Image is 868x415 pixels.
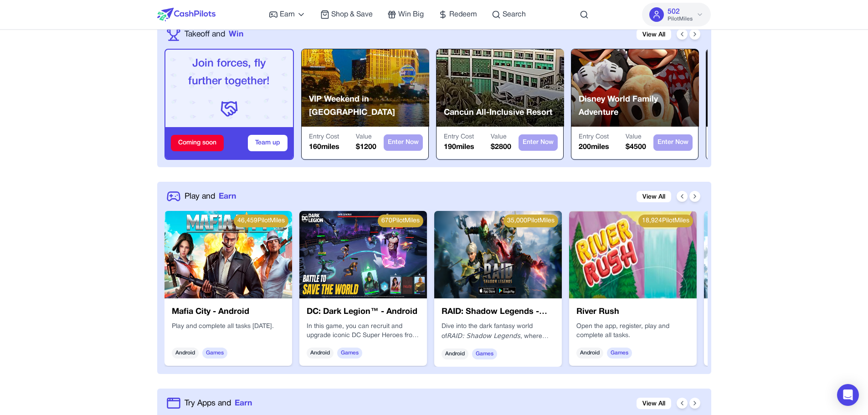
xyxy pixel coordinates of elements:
p: Value [626,133,646,142]
img: CashPilots Logo [157,8,216,21]
div: Open Intercom Messenger [837,384,859,406]
span: Android [172,348,199,359]
a: View All [637,398,671,409]
p: Dive into the dark fantasy world of , where every decision shapes your legendary journey. [442,322,555,341]
h3: DC: Dark Legion™ - Android [307,306,420,318]
span: Earn [219,190,236,202]
button: Enter Now [653,134,693,151]
p: 160 miles [309,142,339,153]
p: Cancún All-Inclusive Resort [444,106,552,119]
p: 190 miles [444,142,474,153]
p: Entry Cost [579,133,609,142]
a: Redeem [438,9,477,20]
span: Win Big [398,9,424,20]
p: $ 1200 [356,142,376,153]
a: Win Big [387,9,424,20]
span: Redeem [449,9,477,20]
button: Team up [248,135,288,151]
p: Value [491,133,511,142]
img: 75fe42d1-c1a6-4a8c-8630-7b3dc285bdf3.jpg [704,211,832,298]
h3: River Rush [576,306,689,318]
p: 200 miles [579,142,609,153]
p: $ 2800 [491,142,511,153]
a: Takeoff andWin [185,28,243,40]
span: Earn [235,397,252,409]
div: 35,000 PilotMiles [503,215,558,227]
div: 670 PilotMiles [378,215,423,227]
img: 458eefe5-aead-4420-8b58-6e94704f1244.jpg [164,211,292,298]
span: Games [337,348,362,359]
p: Entry Cost [444,133,474,142]
a: Shop & Save [320,9,373,20]
span: Games [472,348,497,359]
img: nRLw6yM7nDBu.webp [434,211,562,298]
p: $ 4500 [626,142,646,153]
span: Takeoff and [185,28,225,40]
span: Search [503,9,526,20]
div: Play and complete all tasks [DATE]. [172,322,285,340]
a: Search [492,9,526,20]
p: Join forces, fly further together! [173,55,286,91]
a: View All [637,29,671,40]
span: Games [202,348,227,359]
span: Android [576,348,603,359]
p: In this game, you can recruit and upgrade iconic DC Super Heroes from the Justice League such as ... [307,322,420,340]
span: Android [307,348,334,359]
img: 414aa5d1-4f6b-495c-9236-e0eac1aeedf4.jpg [299,211,427,298]
a: Earn [269,9,306,20]
span: 502 [668,6,680,17]
span: Earn [280,9,295,20]
h3: RAID: Shadow Legends - Android [442,306,555,318]
a: View All [637,191,671,202]
em: RAID: Shadow Legends [447,332,520,339]
p: VIP Weekend in [GEOGRAPHIC_DATA] [309,93,429,120]
span: Shop & Save [331,9,373,20]
button: Enter Now [519,134,558,151]
a: Play andEarn [185,190,236,202]
span: Play and [185,190,215,202]
span: Android [442,348,468,359]
span: Games [607,348,632,359]
div: Coming soon [171,135,224,151]
img: cd3c5e61-d88c-4c75-8e93-19b3db76cddd.webp [569,211,697,298]
p: Disney World Family Adventure [579,93,699,120]
div: 18,924 PilotMiles [638,215,693,227]
div: Open the app, register, play and complete all tasks. [576,322,689,340]
span: Win [229,28,243,40]
button: 502PilotMiles [642,3,711,26]
a: Try Apps andEarn [185,397,252,409]
p: Value [356,133,376,142]
span: Try Apps and [185,397,231,409]
h3: Mafia City - Android [172,306,285,318]
button: Enter Now [384,134,423,151]
div: 46,459 PilotMiles [234,215,288,227]
span: PilotMiles [668,15,693,23]
p: Entry Cost [309,133,339,142]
